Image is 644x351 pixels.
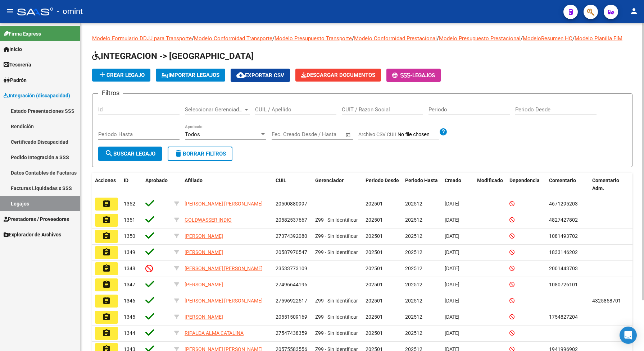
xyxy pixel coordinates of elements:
[366,330,383,336] span: 202501
[98,72,145,78] span: Crear Legajo
[276,233,307,239] span: 27374392080
[145,177,168,183] span: Aprobado
[174,149,183,158] mat-icon: delete
[4,76,27,84] span: Padrón
[575,35,622,42] a: Modelo Planilla FIM
[366,233,383,239] span: 202501
[105,149,113,158] mat-icon: search
[549,177,576,183] span: Comentario
[405,249,422,255] span: 202512
[185,249,223,255] span: [PERSON_NAME]
[102,280,111,289] mat-icon: assignment
[124,233,135,239] span: 1350
[275,35,352,42] a: Modelo Presupuesto Transporte
[405,282,422,287] span: 202512
[185,106,243,113] span: Seleccionar Gerenciador
[549,282,578,287] span: 1080726101
[315,249,358,255] span: Z99 - Sin Identificar
[344,131,353,139] button: Open calendar
[92,35,192,42] a: Modelo Formulario DDJJ para Transporte
[549,265,578,271] span: 2001443703
[354,35,437,42] a: Modelo Conformidad Prestacional
[307,131,342,138] input: Fecha fin
[412,72,435,79] span: Legajos
[276,217,307,223] span: 20582537667
[168,147,232,161] button: Borrar Filtros
[301,72,375,78] span: Descargar Documentos
[445,282,459,287] span: [DATE]
[315,298,358,304] span: Z99 - Sin Identificar
[98,88,123,98] h3: Filtros
[185,282,223,287] span: [PERSON_NAME]
[366,177,399,183] span: Periodo Desde
[315,217,358,223] span: Z99 - Sin Identificar
[185,314,223,320] span: [PERSON_NAME]
[92,51,254,61] span: INTEGRACION -> [GEOGRAPHIC_DATA]
[273,173,312,197] datatable-header-cell: CUIL
[185,330,244,336] span: RIPALDA ALMA CATALINA
[405,233,422,239] span: 202512
[546,173,589,197] datatable-header-cell: Comentario
[392,72,412,79] span: -
[98,147,162,161] button: Buscar Legajo
[105,151,155,157] span: Buscar Legajo
[366,314,383,320] span: 202501
[276,314,307,320] span: 20551509169
[142,173,171,197] datatable-header-cell: Aprobado
[4,231,61,239] span: Explorador de Archivos
[620,327,637,344] div: Open Intercom Messenger
[102,264,111,273] mat-icon: assignment
[174,151,226,157] span: Borrar Filtros
[4,92,70,100] span: Integración (discapacidad)
[121,173,142,197] datatable-header-cell: ID
[236,72,284,79] span: Exportar CSV
[124,330,135,336] span: 1344
[276,201,307,207] span: 20500880997
[124,201,135,207] span: 1352
[363,173,402,197] datatable-header-cell: Periodo Desde
[4,45,22,53] span: Inicio
[592,298,621,304] span: 4325858701
[445,330,459,336] span: [DATE]
[124,249,135,255] span: 1349
[4,61,31,69] span: Tesorería
[405,201,422,207] span: 202512
[6,7,14,15] mat-icon: menu
[295,69,381,82] button: Descargar Documentos
[95,177,116,183] span: Acciones
[386,69,441,82] button: -Legajos
[445,298,459,304] span: [DATE]
[276,330,307,336] span: 27547438359
[185,233,223,239] span: [PERSON_NAME]
[549,233,578,239] span: 1081493702
[445,314,459,320] span: [DATE]
[592,177,619,191] span: Comentario Adm.
[4,30,41,38] span: Firma Express
[185,265,263,271] span: [PERSON_NAME] [PERSON_NAME]
[102,216,111,224] mat-icon: assignment
[630,7,638,15] mat-icon: person
[236,71,245,79] mat-icon: cloud_download
[477,177,503,183] span: Modificado
[185,298,263,304] span: [PERSON_NAME] [PERSON_NAME]
[366,282,383,287] span: 202501
[405,298,422,304] span: 202512
[398,131,439,138] input: Archivo CSV CUIL
[4,215,69,223] span: Prestadores / Proveedores
[276,265,307,271] span: 23533773109
[523,35,572,42] a: ModeloResumen HC
[439,128,448,136] mat-icon: help
[589,173,632,197] datatable-header-cell: Comentario Adm.
[57,4,83,19] span: - omint
[549,217,578,223] span: 4827427802
[442,173,474,197] datatable-header-cell: Creado
[402,173,442,197] datatable-header-cell: Periodo Hasta
[549,249,578,255] span: 1833146202
[405,177,438,183] span: Periodo Hasta
[102,329,111,337] mat-icon: assignment
[102,248,111,257] mat-icon: assignment
[445,233,459,239] span: [DATE]
[102,199,111,208] mat-icon: assignment
[445,217,459,223] span: [DATE]
[92,69,150,82] button: Crear Legajo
